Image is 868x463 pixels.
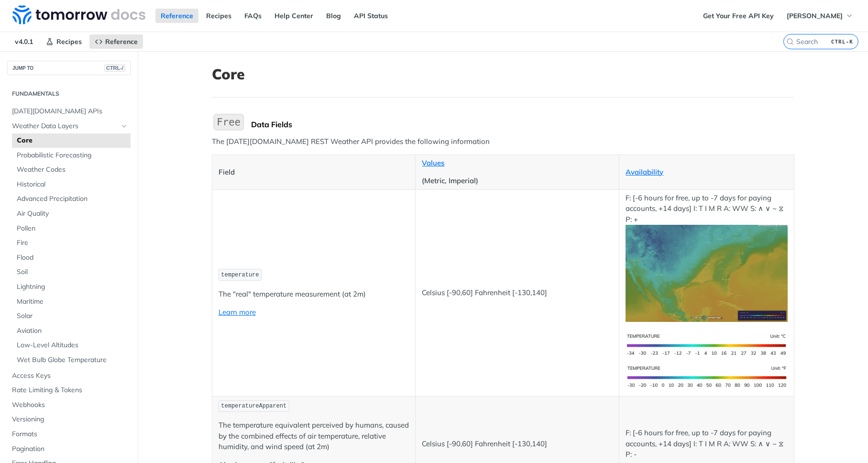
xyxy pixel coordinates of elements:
[12,400,128,410] span: Webhooks
[626,193,787,322] p: F: [-6 hours for free, up to -7 days for paying accounts, +14 days] I: T I M R A: WW S: ∧ ∨ ~ ⧖ P: +
[219,167,409,178] p: Field
[17,355,128,365] span: Wet Bulb Globe Temperature
[17,253,128,263] span: Flood
[17,297,128,307] span: Maritime
[221,272,259,278] span: temperature
[41,34,87,49] a: Recipes
[349,9,393,23] a: API Status
[17,165,128,175] span: Weather Codes
[212,136,794,147] p: The [DATE][DOMAIN_NAME] REST Weather API provides the following information
[7,61,131,75] button: JUMP TOCTRL-/
[12,177,131,192] a: Historical
[422,176,613,187] p: (Metric, Imperial)
[422,439,613,450] p: Celsius [-90,60] Fahrenheit [-130,140]
[626,428,787,460] p: F: [-6 hours for free, up to -7 days for paying accounts, +14 days] I: T I M R A: WW S: ∧ ∨ ~ ⧖ P: -
[626,167,663,176] a: Availability
[219,420,409,452] p: The temperature equivalent perceived by humans, caused by the combined effects of air temperature...
[12,386,128,395] span: Rate Limiting & Tokens
[12,221,131,236] a: Pollen
[12,148,131,163] a: Probabilistic Forecasting
[12,207,131,221] a: Air Quality
[17,267,128,277] span: Soil
[17,194,128,204] span: Advanced Precipitation
[7,104,131,119] a: [DATE][DOMAIN_NAME] APIs
[17,311,128,321] span: Solar
[12,371,128,381] span: Access Keys
[89,34,143,49] a: Reference
[626,372,787,381] span: Expand image
[269,9,319,23] a: Help Center
[7,369,131,383] a: Access Keys
[422,287,613,298] p: Celsius [-90,60] Fahrenheit [-130,140]
[155,9,198,23] a: Reference
[219,308,256,317] a: Learn more
[17,224,128,233] span: Pollen
[626,340,787,349] span: Expand image
[17,209,128,219] span: Air Quality
[12,324,131,338] a: Aviation
[221,403,286,409] span: temperatureApparent
[56,37,82,46] span: Recipes
[12,163,131,177] a: Weather Codes
[12,430,128,439] span: Formats
[121,122,128,130] button: Hide subpages for Weather Data Layers
[17,151,128,160] span: Probabilistic Forecasting
[7,383,131,397] a: Rate Limiting & Tokens
[7,412,131,427] a: Versioning
[212,66,794,83] h1: Core
[12,338,131,353] a: Low-Level Altitudes
[10,34,38,49] span: v4.0.1
[201,9,237,23] a: Recipes
[12,415,128,424] span: Versioning
[12,353,131,367] a: Wet Bulb Globe Temperature
[17,238,128,248] span: Fire
[12,280,131,294] a: Lightning
[17,341,128,350] span: Low-Level Altitudes
[12,444,128,454] span: Pagination
[698,9,779,23] a: Get Your Free API Key
[7,442,131,456] a: Pagination
[239,9,267,23] a: FAQs
[7,89,131,98] h2: Fundamentals
[7,398,131,412] a: Webhooks
[786,38,794,45] svg: Search
[12,309,131,323] a: Solar
[12,295,131,309] a: Maritime
[321,9,346,23] a: Blog
[7,427,131,441] a: Formats
[12,107,128,116] span: [DATE][DOMAIN_NAME] APIs
[17,326,128,336] span: Aviation
[17,180,128,189] span: Historical
[829,37,856,46] kbd: CTRL-K
[626,268,787,277] span: Expand image
[17,136,128,145] span: Core
[12,133,131,148] a: Core
[17,282,128,292] span: Lightning
[12,192,131,206] a: Advanced Precipitation
[251,120,794,129] div: Data Fields
[12,251,131,265] a: Flood
[104,64,125,72] span: CTRL-/
[787,11,843,20] span: [PERSON_NAME]
[12,5,145,24] img: Tomorrow.io Weather API Docs
[12,121,118,131] span: Weather Data Layers
[781,9,858,23] button: [PERSON_NAME]
[422,158,444,167] a: Values
[219,289,409,300] p: The "real" temperature measurement (at 2m)
[7,119,131,133] a: Weather Data LayersHide subpages for Weather Data Layers
[12,236,131,250] a: Fire
[105,37,138,46] span: Reference
[12,265,131,279] a: Soil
